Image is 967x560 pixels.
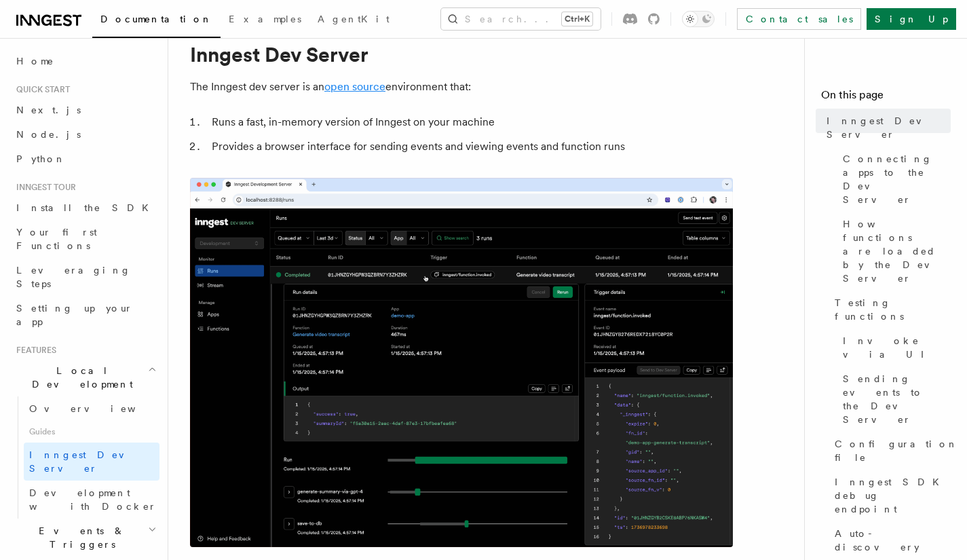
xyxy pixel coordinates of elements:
[837,212,951,291] a: How functions are loaded by the Dev Server
[16,129,81,140] span: Node.js
[11,195,159,220] a: Install the SDK
[24,481,159,519] a: Development with Docker
[16,265,131,289] span: Leveraging Steps
[827,114,951,141] span: Inngest Dev Server
[29,449,145,474] span: Inngest Dev Server
[318,14,390,24] span: AgentKit
[16,105,81,115] span: Next.js
[837,367,951,432] a: Sending events to the Dev Server
[16,227,97,251] span: Your first Functions
[843,372,951,426] span: Sending events to the Dev Server
[867,8,956,30] a: Sign Up
[190,178,733,547] img: Dev Server Demo
[29,487,157,512] span: Development with Docker
[441,8,601,30] button: Search...Ctrl+K
[92,4,221,38] a: Documentation
[835,296,951,323] span: Testing functions
[11,258,159,296] a: Leveraging Steps
[221,4,309,37] a: Examples
[843,217,951,285] span: How functions are loaded by the Dev Server
[16,54,54,68] span: Home
[835,437,958,464] span: Configuration file
[682,11,715,27] button: Toggle dark mode
[11,147,159,171] a: Python
[190,77,733,96] p: The Inngest dev server is an environment that:
[16,303,133,327] span: Setting up your app
[829,432,951,470] a: Configuration file
[829,291,951,329] a: Testing functions
[208,137,733,156] li: Provides a browser interface for sending events and viewing events and function runs
[229,14,301,24] span: Examples
[829,521,951,559] a: Auto-discovery
[829,470,951,521] a: Inngest SDK debug endpoint
[843,334,951,361] span: Invoke via UI
[208,113,733,132] li: Runs a fast, in-memory version of Inngest on your machine
[24,396,159,421] a: Overview
[324,80,385,93] a: open source
[29,403,169,414] span: Overview
[843,152,951,206] span: Connecting apps to the Dev Server
[835,527,951,554] span: Auto-discovery
[16,202,157,213] span: Install the SDK
[821,87,951,109] h4: On this page
[11,396,159,519] div: Local Development
[835,475,951,516] span: Inngest SDK debug endpoint
[11,182,76,193] span: Inngest tour
[11,358,159,396] button: Local Development
[11,84,70,95] span: Quick start
[11,98,159,122] a: Next.js
[11,220,159,258] a: Your first Functions
[11,345,56,356] span: Features
[11,122,159,147] a: Node.js
[11,49,159,73] a: Home
[837,147,951,212] a: Connecting apps to the Dev Server
[11,364,148,391] span: Local Development
[309,4,398,37] a: AgentKit
[24,421,159,443] span: Guides
[11,519,159,557] button: Events & Triggers
[11,296,159,334] a: Setting up your app
[16,153,66,164] span: Python
[190,42,733,67] h1: Inngest Dev Server
[837,329,951,367] a: Invoke via UI
[11,524,148,551] span: Events & Triggers
[737,8,861,30] a: Contact sales
[24,443,159,481] a: Inngest Dev Server
[821,109,951,147] a: Inngest Dev Server
[100,14,212,24] span: Documentation
[562,12,592,26] kbd: Ctrl+K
